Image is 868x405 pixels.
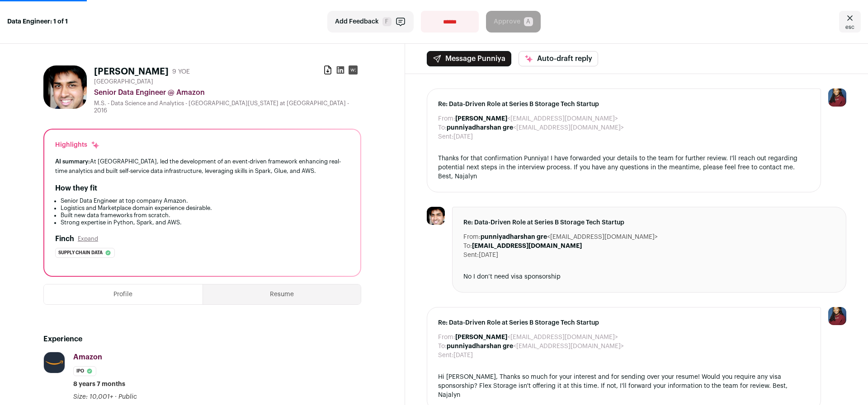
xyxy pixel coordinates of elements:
[203,284,361,304] button: Resume
[73,380,125,389] span: 8 years 7 months
[455,333,618,342] dd: <[EMAIL_ADDRESS][DOMAIN_NAME]>
[94,78,153,85] span: [GEOGRAPHIC_DATA]
[463,233,481,242] dt: From:
[438,318,810,327] span: Re: Data-Driven Role at Series B Storage Tech Startup
[335,17,379,26] span: Add Feedback
[73,366,96,376] li: IPO
[94,87,361,98] div: Senior Data Engineer @ Amazon
[7,17,68,26] strong: Data Engineer: 1 of 1
[115,392,117,401] span: ·
[61,197,349,205] li: Senior Data Engineer at top company Amazon.
[481,233,658,242] dd: <[EMAIL_ADDRESS][DOMAIN_NAME]>
[382,17,392,26] span: F
[438,132,453,141] dt: Sent:
[118,394,137,400] span: Public
[519,51,598,66] button: Auto-draft reply
[828,307,846,325] img: 10010497-medium_jpg
[463,251,479,260] dt: Sent:
[438,372,810,400] div: Hi [PERSON_NAME], Thanks so much for your interest and for sending over your resume! Would you re...
[438,342,447,351] dt: To:
[327,11,414,33] button: Add Feedback F
[438,114,455,123] dt: From:
[447,343,513,349] b: punniyadharshan gre
[44,284,203,304] button: Profile
[78,235,98,242] button: Expand
[447,125,513,131] b: punniyadharshan gre
[172,67,190,76] div: 9 YOE
[453,351,473,360] dd: [DATE]
[61,205,349,212] li: Logistics and Marketplace domain experience desirable.
[94,65,169,78] h1: [PERSON_NAME]
[55,183,97,194] h2: How they fit
[839,11,861,33] a: Close
[44,352,65,373] img: e36df5e125c6fb2c61edd5a0d3955424ed50ce57e60c515fc8d516ef803e31c7.jpg
[447,342,624,351] dd: <[EMAIL_ADDRESS][DOMAIN_NAME]>
[463,242,472,251] dt: To:
[828,88,846,107] img: 10010497-medium_jpg
[73,394,113,400] span: Size: 10,001+
[43,65,87,109] img: b329373b3f653412bd599df6ccec063d50b120ab41e09325618b8c3156422a26.jpg
[427,207,445,225] img: b329373b3f653412bd599df6ccec063d50b120ab41e09325618b8c3156422a26.jpg
[438,123,447,132] dt: To:
[463,218,835,227] span: Re: Data-Driven Role at Series B Storage Tech Startup
[438,100,810,109] span: Re: Data-Driven Role at Series B Storage Tech Startup
[455,114,618,123] dd: <[EMAIL_ADDRESS][DOMAIN_NAME]>
[61,212,349,219] li: Built new data frameworks from scratch.
[55,158,90,164] span: AI summary:
[73,354,102,361] span: Amazon
[455,116,507,122] b: [PERSON_NAME]
[55,157,349,176] div: At [GEOGRAPHIC_DATA], led the development of an event-driven framework enhancing real-time analyt...
[438,154,810,181] div: Thanks for that confirmation Punniya! I have forwarded your details to the team for further revie...
[463,272,835,281] div: No I don’t need visa sponsorship
[453,132,473,141] dd: [DATE]
[438,351,453,360] dt: Sent:
[447,123,624,132] dd: <[EMAIL_ADDRESS][DOMAIN_NAME]>
[845,23,854,31] span: esc
[58,248,103,257] span: Supply chain data
[55,233,74,244] h2: Finch
[481,234,547,240] b: punniyadharshan gre
[55,140,100,149] div: Highlights
[472,243,582,249] b: [EMAIL_ADDRESS][DOMAIN_NAME]
[427,51,511,66] button: Message Punniya
[479,251,498,260] dd: [DATE]
[94,100,361,114] div: M.S. - Data Science and Analytics - [GEOGRAPHIC_DATA][US_STATE] at [GEOGRAPHIC_DATA] - 2016
[61,219,349,226] li: Strong expertise in Python, Spark, and AWS.
[43,334,361,344] h2: Experience
[438,333,455,342] dt: From:
[455,334,507,340] b: [PERSON_NAME]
